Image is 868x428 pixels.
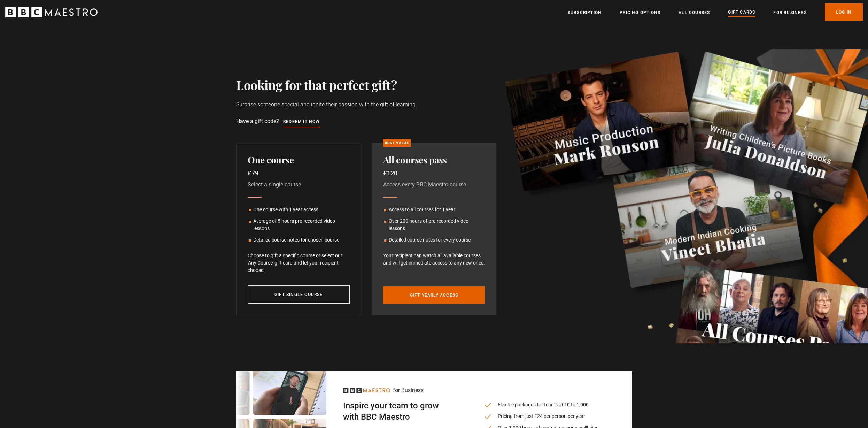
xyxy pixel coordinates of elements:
[484,413,604,420] li: Pricing from just £24 per person per year
[343,400,456,422] h2: Inspire your team to grow with BBC Maestro
[383,206,485,213] li: Access to all courses for 1 year
[236,77,632,92] h1: Looking for that perfect gift?
[383,139,411,147] p: Best Value
[825,3,863,21] a: Log In
[383,154,485,166] h2: All courses pass
[568,3,863,21] nav: Primary
[728,9,755,16] a: Gift Cards
[383,252,485,267] p: Your recipient can watch all available courses and will get immediate access to any new ones.
[393,386,424,395] p: for Business
[343,388,390,393] svg: BBC Maestro
[383,168,485,178] p: £120
[383,286,485,304] a: Gift yearly access
[248,154,350,166] h2: One course
[248,181,350,189] p: Select a single course
[383,236,485,244] li: Detailed course notes for every course
[248,168,350,178] p: £79
[248,217,350,232] li: Average of 5 hours pre-recorded video lessons
[236,118,320,124] span: Have a gift code?
[248,285,350,304] a: Gift single course
[484,401,604,408] li: Flexible packages for teams of 10 to 1,000
[679,9,710,16] a: All Courses
[383,217,485,232] li: Over 200 hours of pre-recorded video lessons
[383,181,485,189] p: Access every BBC Maestro course
[248,206,350,213] li: One course with 1 year access
[5,7,98,17] svg: BBC Maestro
[620,9,660,16] a: Pricing Options
[283,118,320,126] a: Redeem it now
[773,9,806,16] a: For business
[236,100,474,109] p: Surprise someone special and ignite their passion with the gift of learning.
[248,252,350,274] p: Choose to gift a specific course or select our 'Any Course' gift card and let your recipient choose.
[568,9,602,16] a: Subscription
[248,236,350,244] li: Detailed course notes for chosen course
